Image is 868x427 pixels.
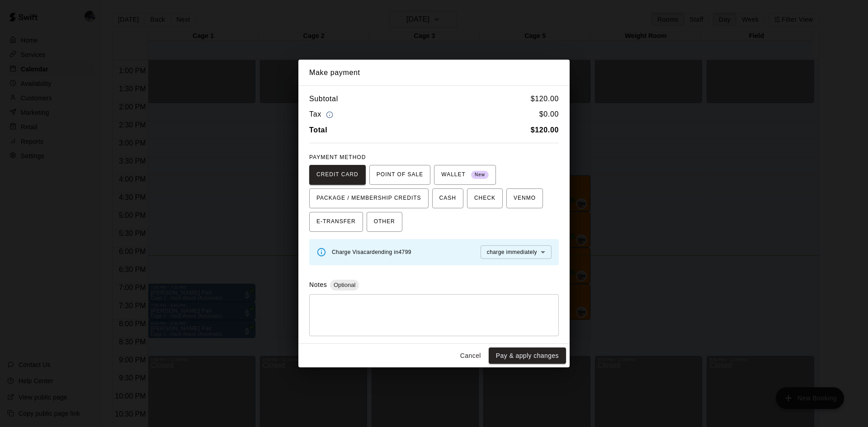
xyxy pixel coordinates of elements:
[367,212,402,232] button: OTHER
[514,191,536,206] span: VENMO
[309,188,429,208] button: PACKAGE / MEMBERSHIP CREDITS
[316,191,421,206] span: PACKAGE / MEMBERSHIP CREDITS
[439,191,456,206] span: CASH
[316,168,359,182] span: CREDIT CARD
[487,249,537,255] span: charge immediately
[309,212,363,232] button: E-TRANSFER
[531,93,559,105] h6: $ 120.00
[539,108,559,121] h6: $ 0.00
[434,165,496,185] button: WALLET New
[456,347,485,364] button: Cancel
[374,215,395,229] span: OTHER
[316,215,356,229] span: E-TRANSFER
[474,191,495,206] span: CHECK
[309,281,327,288] label: Notes
[471,169,489,181] span: New
[369,165,430,185] button: POINT OF SALE
[309,93,338,105] h6: Subtotal
[332,249,411,255] span: Charge Visa card ending in 4799
[298,60,570,86] h2: Make payment
[506,188,543,208] button: VENMO
[467,188,503,208] button: CHECK
[432,188,463,208] button: CASH
[377,168,423,182] span: POINT OF SALE
[330,282,359,288] span: Optional
[309,108,335,121] h6: Tax
[309,126,327,134] b: Total
[309,165,366,185] button: CREDIT CARD
[309,154,366,160] span: PAYMENT METHOD
[441,168,489,182] span: WALLET
[489,347,566,364] button: Pay & apply changes
[531,126,559,134] b: $ 120.00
